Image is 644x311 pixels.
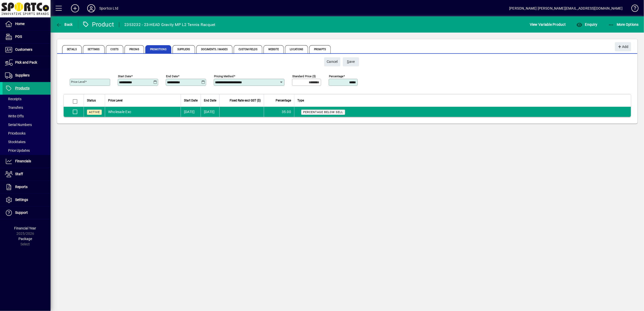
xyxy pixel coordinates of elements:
[62,45,82,53] span: Details
[118,74,131,78] mat-label: Start date
[18,237,32,241] span: Package
[124,21,216,29] div: 2353232 - 23-HEAD Gravity MP L2 Tennis Racquet
[3,181,51,193] a: Reports
[196,45,233,53] span: Documents / Images
[201,107,219,117] td: [DATE]
[343,57,359,66] button: Save
[3,120,51,129] a: Serial Numbers
[125,45,144,53] span: Pricing
[3,43,51,56] a: Customers
[15,73,30,77] span: Suppliers
[347,58,355,66] span: ave
[3,56,51,69] a: Pick and Pack
[292,74,316,78] mat-label: Standard price ($)
[264,107,294,117] td: 35.00
[230,98,261,103] span: Fixed Rate excl GST ($)
[3,129,51,138] a: Pricebooks
[55,20,74,29] button: Back
[303,111,343,114] span: Percentage below sell
[5,140,26,144] span: Stocktakes
[3,31,51,43] a: POS
[5,131,26,135] span: Pricebooks
[14,226,36,230] span: Financial Year
[108,98,123,103] span: Price Level
[5,148,30,152] span: Price Updates
[276,98,291,103] span: Percentage
[5,106,23,110] span: Transfers
[173,45,195,53] span: Suppliers
[5,123,32,127] span: Serial Numbers
[99,4,118,12] div: Sportco Ltd
[615,42,631,51] button: Add
[309,45,331,53] span: Prompts
[15,86,30,90] span: Products
[3,103,51,112] a: Transfers
[15,172,23,176] span: Staff
[83,45,105,53] span: Settings
[204,98,216,103] span: End Date
[83,4,99,13] button: Profile
[3,95,51,103] a: Receipts
[575,20,599,29] button: Enquiry
[327,58,338,66] span: Cancel
[324,57,340,66] button: Cancel
[3,206,51,219] a: Support
[51,20,78,29] app-page-header-button: Back
[347,60,349,64] span: S
[145,45,171,53] span: Promotions
[530,20,566,29] span: View Variable Product
[15,198,28,202] span: Settings
[15,35,22,39] span: POS
[89,111,100,114] span: Active
[214,74,234,78] mat-label: Pricing method
[15,211,28,215] span: Support
[15,22,25,26] span: Home
[106,45,124,53] span: Costs
[105,107,181,117] td: Wholesale Exc
[15,185,28,189] span: Reports
[184,98,198,103] span: Start Date
[3,155,51,168] a: Financials
[15,60,37,64] span: Pick and Pack
[628,1,638,17] a: Knowledge Base
[166,74,178,78] mat-label: End date
[67,4,83,13] button: Add
[3,168,51,180] a: Staff
[87,98,96,103] span: Status
[3,146,51,155] a: Price Updates
[234,45,262,53] span: Custom Fields
[297,98,304,103] span: Type
[509,4,623,12] div: [PERSON_NAME] [PERSON_NAME][EMAIL_ADDRESS][DOMAIN_NAME]
[607,20,640,29] button: More Options
[5,114,24,118] span: Write Offs
[71,80,85,84] mat-label: Price Level
[285,45,308,53] span: Locations
[576,22,597,27] span: Enquiry
[608,22,639,27] span: More Options
[5,97,21,101] span: Receipts
[56,22,73,27] span: Back
[15,47,32,51] span: Customers
[264,45,284,53] span: Website
[82,20,114,29] div: Product
[3,18,51,30] a: Home
[529,20,567,29] button: View Variable Product
[181,107,201,117] td: [DATE]
[15,159,31,163] span: Financials
[617,43,628,51] span: Add
[3,69,51,82] a: Suppliers
[329,74,343,78] mat-label: Percentage
[3,138,51,146] a: Stocktakes
[3,194,51,206] a: Settings
[3,112,51,120] a: Write Offs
